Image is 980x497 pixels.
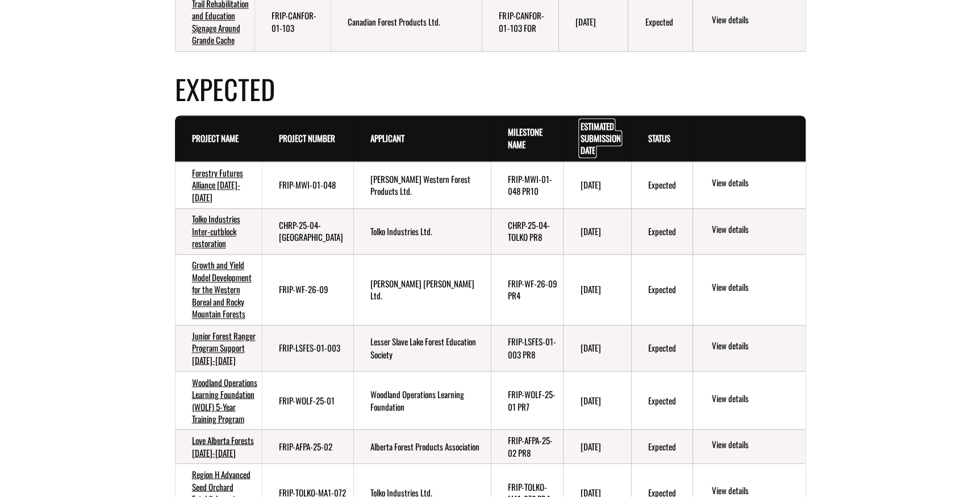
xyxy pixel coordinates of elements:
[563,208,631,254] td: 8/30/2028
[491,208,564,254] td: CHRP-25-04-TOLKO PR8
[563,162,631,208] td: 8/30/2028
[175,325,262,371] td: Junior Forest Ranger Program Support 2024-2029
[262,254,354,325] td: FRIP-WF-26-09
[693,208,805,254] td: action menu
[711,438,800,452] a: View details
[711,340,800,353] a: View details
[491,254,564,325] td: FRIP-WF-26-09 PR4
[262,325,354,371] td: FRIP-LSFES-01-003
[580,120,620,157] a: Estimated Submission Date
[175,69,806,109] h4: Expected
[648,132,670,144] a: Status
[353,325,491,371] td: Lesser Slave Lake Forest Education Society
[693,254,805,325] td: action menu
[693,325,805,371] td: action menu
[175,162,262,208] td: Forestry Futures Alliance 2022-2026
[693,371,805,429] td: action menu
[580,440,600,452] time: [DATE]
[491,162,564,208] td: FRIP-MWI-01-048 PR10
[563,371,631,429] td: 7/14/2028
[580,283,600,295] time: [DATE]
[631,162,693,208] td: Expected
[175,371,262,429] td: Woodland Operations Learning Foundation (WOLF) 5-Year Training Program
[491,429,564,463] td: FRIP-AFPA-25-02 PR8
[711,281,800,295] a: View details
[192,329,256,366] a: Junior Forest Ranger Program Support [DATE]-[DATE]
[491,325,564,371] td: FRIP-LSFES-01-003 PR8
[631,371,693,429] td: Expected
[580,341,600,354] time: [DATE]
[576,15,596,28] time: [DATE]
[262,429,354,463] td: FRIP-AFPA-25-02
[192,375,257,424] a: Woodland Operations Learning Foundation (WOLF) 5-Year Training Program
[491,371,564,429] td: FRIP-WOLF-25-01 PR7
[580,178,600,191] time: [DATE]
[370,132,404,144] a: Applicant
[175,208,262,254] td: Tolko Industries Inter-cutblock restoration
[353,254,491,325] td: West Fraser Mills Ltd.
[631,208,693,254] td: Expected
[353,429,491,463] td: Alberta Forest Products Association
[580,394,600,406] time: [DATE]
[563,325,631,371] td: 7/30/2028
[631,325,693,371] td: Expected
[353,371,491,429] td: Woodland Operations Learning Foundation
[192,166,243,203] a: Forestry Futures Alliance [DATE]-[DATE]
[563,429,631,463] td: 6/29/2028
[693,162,805,208] td: action menu
[262,162,354,208] td: FRIP-MWI-01-048
[563,254,631,325] td: 8/30/2028
[508,126,543,150] a: Milestone Name
[693,115,805,162] th: Actions
[175,254,262,325] td: Growth and Yield Model Development for the Western Boreal and Rocky Mountain Forests
[711,14,800,27] a: View details
[711,392,800,406] a: View details
[192,433,254,458] a: Love Alberta Forests [DATE]-[DATE]
[353,208,491,254] td: Tolko Industries Ltd.
[693,429,805,463] td: action menu
[262,371,354,429] td: FRIP-WOLF-25-01
[631,429,693,463] td: Expected
[711,177,800,190] a: View details
[192,132,239,144] a: Project Name
[175,429,262,463] td: Love Alberta Forests 2025-2030
[711,223,800,237] a: View details
[279,132,335,144] a: Project Number
[631,254,693,325] td: Expected
[580,225,600,237] time: [DATE]
[192,212,240,249] a: Tolko Industries Inter-cutblock restoration
[353,162,491,208] td: Millar Western Forest Products Ltd.
[262,208,354,254] td: CHRP-25-04-TOLKO
[192,258,252,320] a: Growth and Yield Model Development for the Western Boreal and Rocky Mountain Forests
